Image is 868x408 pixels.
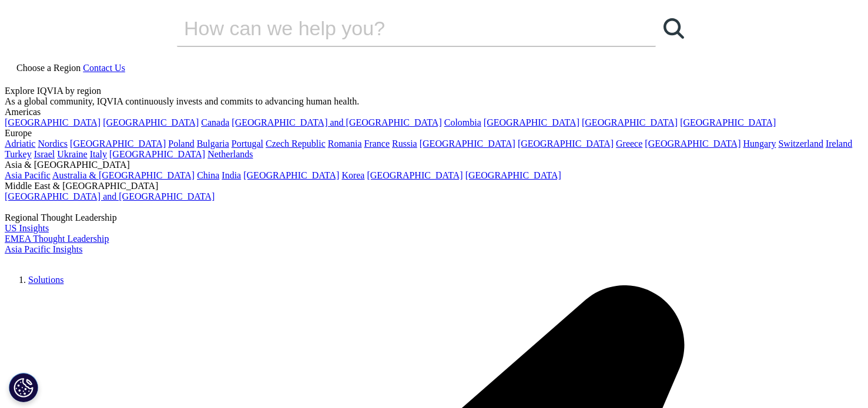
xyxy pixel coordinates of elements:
a: Solutions [28,275,63,285]
a: Nordics [38,139,68,149]
span: Choose a Region [16,63,81,73]
a: Search [656,11,691,46]
a: [GEOGRAPHIC_DATA] [5,117,100,127]
a: India [222,170,241,180]
a: Italy [90,149,107,159]
a: Russia [392,139,417,149]
a: EMEA Thought Leadership [5,234,109,244]
a: [GEOGRAPHIC_DATA] [680,117,776,127]
a: [GEOGRAPHIC_DATA] [367,170,463,180]
a: Hungary [743,139,776,149]
a: [GEOGRAPHIC_DATA] [465,170,561,180]
a: [GEOGRAPHIC_DATA] [243,170,339,180]
svg: Search [663,18,684,39]
a: Turkey [5,149,32,159]
a: Korea [341,170,364,180]
a: Ireland [826,139,852,149]
a: Bulgaria [197,139,229,149]
div: Asia & [GEOGRAPHIC_DATA] [5,160,863,170]
a: Romania [328,139,362,149]
input: Search [177,11,622,46]
a: [GEOGRAPHIC_DATA] [109,149,205,159]
div: Americas [5,107,863,117]
a: [GEOGRAPHIC_DATA] [484,117,579,127]
a: Israel [34,149,55,159]
a: [GEOGRAPHIC_DATA] [420,139,515,149]
a: Netherlands [207,149,253,159]
a: Asia Pacific Insights [5,244,82,254]
a: [GEOGRAPHIC_DATA] [518,139,614,149]
a: [GEOGRAPHIC_DATA] and [GEOGRAPHIC_DATA] [232,117,441,127]
a: France [364,139,390,149]
div: Middle East & [GEOGRAPHIC_DATA] [5,181,863,191]
a: Ukraine [57,149,88,159]
a: Greece [616,139,642,149]
a: [GEOGRAPHIC_DATA] [103,117,199,127]
a: Colombia [444,117,481,127]
a: Asia Pacific [5,170,51,180]
a: [GEOGRAPHIC_DATA] [70,139,166,149]
a: Adriatic [5,139,35,149]
div: As a global community, IQVIA continuously invests and commits to advancing human health. [5,96,863,107]
a: US Insights [5,223,49,233]
a: Australia & [GEOGRAPHIC_DATA] [52,170,195,180]
a: China [197,170,219,180]
a: Portugal [232,139,263,149]
a: Czech Republic [266,139,326,149]
a: [GEOGRAPHIC_DATA] [582,117,678,127]
div: Explore IQVIA by region [5,86,863,96]
a: Canada [201,117,229,127]
div: Europe [5,128,863,139]
div: Regional Thought Leadership [5,213,863,223]
a: Contact Us [83,63,125,73]
a: [GEOGRAPHIC_DATA] [645,139,740,149]
button: Cookies Settings [9,373,38,402]
a: [GEOGRAPHIC_DATA] and [GEOGRAPHIC_DATA] [5,191,215,201]
a: Poland [168,139,194,149]
a: Switzerland [778,139,823,149]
